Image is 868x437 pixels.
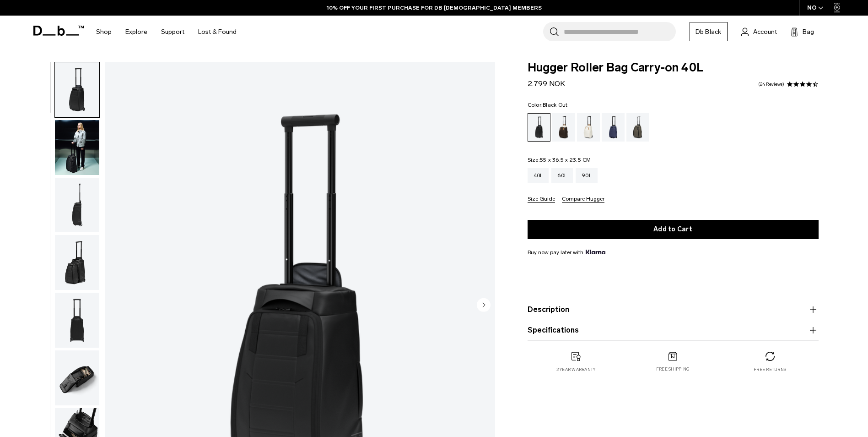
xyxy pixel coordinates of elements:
[55,120,99,175] img: Hugger Roller Bag Carry-on 40L Black Out
[586,250,605,254] img: {"height" => 20, "alt" => "Klarna"}
[528,62,819,74] span: Hugger Roller Bag Carry-on 40L
[528,157,591,163] legend: Size:
[55,293,99,348] img: Hugger Roller Bag Carry-on 40L Black Out
[528,113,550,142] a: Black Out
[602,113,625,142] a: Blue Hour
[55,62,99,117] img: Hugger Roller Bag Carry-on 40L Black Out
[89,16,243,48] nav: Main Navigation
[528,196,555,203] button: Size Guide
[528,220,819,239] button: Add to Cart
[528,79,565,88] span: 2.799 NOK
[543,102,567,108] span: Black Out
[54,62,100,118] button: Hugger Roller Bag Carry-on 40L Black Out
[198,16,237,48] a: Lost & Found
[327,4,542,12] a: 10% OFF YOUR FIRST PURCHASE FOR DB [DEMOGRAPHIC_DATA] MEMBERS
[656,366,690,372] p: Free shipping
[803,27,814,37] span: Bag
[528,102,568,108] legend: Color:
[477,298,491,313] button: Next slide
[626,113,649,142] a: Forest Green
[55,235,99,290] img: Hugger Roller Bag Carry-on 40L Black Out
[54,235,100,290] button: Hugger Roller Bag Carry-on 40L Black Out
[741,26,777,37] a: Account
[577,113,600,142] a: Oatmilk
[528,248,605,257] span: Buy now pay later with
[125,16,147,48] a: Explore
[54,292,100,348] button: Hugger Roller Bag Carry-on 40L Black Out
[551,168,573,183] a: 60L
[55,178,99,233] img: Hugger Roller Bag Carry-on 40L Black Out
[528,168,549,183] a: 40L
[540,157,591,163] span: 55 x 36.5 x 23.5 CM
[791,26,814,37] button: Bag
[552,113,575,142] a: Cappuccino
[753,27,777,37] span: Account
[161,16,184,48] a: Support
[54,350,100,406] button: Hugger Roller Bag Carry-on 40L Black Out
[55,350,99,405] img: Hugger Roller Bag Carry-on 40L Black Out
[754,366,786,373] p: Free returns
[528,304,819,315] button: Description
[576,168,598,183] a: 90L
[690,22,728,41] a: Db Black
[556,366,596,373] p: 2 year warranty
[54,120,100,175] button: Hugger Roller Bag Carry-on 40L Black Out
[758,82,784,87] a: 24 reviews
[54,177,100,233] button: Hugger Roller Bag Carry-on 40L Black Out
[528,325,819,336] button: Specifications
[562,196,604,203] button: Compare Hugger
[96,16,112,48] a: Shop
